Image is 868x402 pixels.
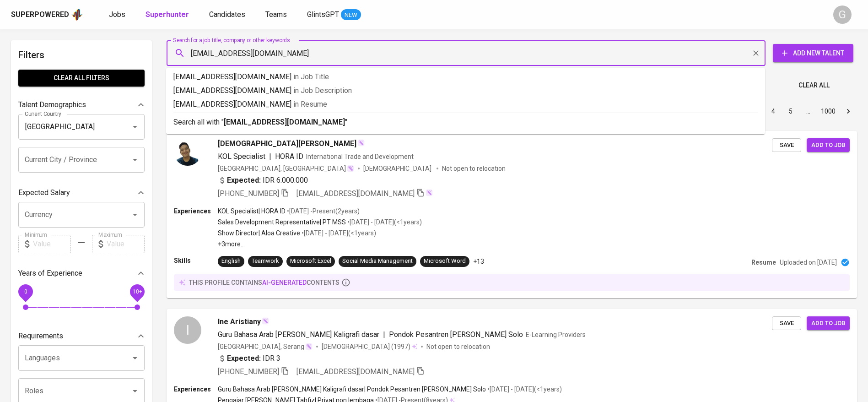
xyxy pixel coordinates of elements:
[132,288,142,294] span: 10+
[218,353,280,364] div: IDR 3
[218,385,486,394] p: Guru Bahasa Arab [PERSON_NAME] Kaligrafi dasar | Pondok Pesantren [PERSON_NAME] Solo
[11,8,83,22] a: Superpoweredapp logo
[218,316,261,327] span: Ine Aristiany
[473,257,484,266] p: +13
[173,117,758,128] p: Search all with " "
[107,235,145,253] input: Value
[341,11,361,20] span: NEW
[783,104,798,119] button: Go to page 5
[772,316,801,331] button: Save
[807,138,850,152] button: Add to job
[146,9,191,21] a: Superhunter
[218,189,279,198] span: [PHONE_NUMBER]
[357,139,365,147] img: magic_wand.svg
[109,9,127,21] a: Jobs
[342,257,413,266] div: Social Media Management
[18,331,63,342] p: Requirements
[751,258,776,267] p: Resume
[18,48,145,62] h6: Filters
[262,317,269,325] img: magic_wand.svg
[795,77,833,94] button: Clear All
[109,10,125,19] span: Jobs
[383,329,385,340] span: |
[146,10,189,19] b: Superhunter
[780,258,837,267] p: Uploaded on [DATE]
[18,327,145,345] div: Requirements
[426,342,490,351] p: Not open to relocation
[265,9,289,21] a: Teams
[300,228,376,238] p: • [DATE] - [DATE] ( <1 years )
[265,10,287,19] span: Teams
[218,330,379,339] span: Guru Bahasa Arab [PERSON_NAME] Kaligrafi dasar
[346,217,422,227] p: • [DATE] - [DATE] ( <1 years )
[780,48,846,59] span: Add New Talent
[811,318,845,329] span: Add to job
[218,206,286,216] p: KOL Specialist | HORA ID
[269,151,271,162] span: |
[173,71,758,82] p: [EMAIL_ADDRESS][DOMAIN_NAME]
[218,228,300,238] p: Show Director | Aloa Creative
[24,288,27,294] span: 0
[297,367,415,376] span: [EMAIL_ADDRESS][DOMAIN_NAME]
[218,175,308,186] div: IDR 6.000.000
[209,10,245,19] span: Candidates
[801,107,815,116] div: …
[218,239,422,249] p: +3 more ...
[218,152,265,161] span: KOL Specialist
[129,208,141,221] button: Open
[293,100,327,109] span: in Resume
[18,268,82,279] p: Years of Experience
[218,367,279,376] span: [PHONE_NUMBER]
[749,47,762,60] button: Clear
[209,9,247,21] a: Candidates
[173,85,758,96] p: [EMAIL_ADDRESS][DOMAIN_NAME]
[221,257,241,266] div: English
[297,189,415,198] span: [EMAIL_ADDRESS][DOMAIN_NAME]
[772,138,801,152] button: Save
[766,104,781,119] button: Go to page 4
[841,104,856,119] button: Go to next page
[18,96,145,114] div: Talent Demographics
[218,342,313,351] div: [GEOGRAPHIC_DATA], Serang
[363,164,433,173] span: [DEMOGRAPHIC_DATA]
[293,86,352,95] span: in Job Description
[305,343,313,350] img: magic_wand.svg
[71,8,83,22] img: app logo
[773,44,853,62] button: Add New Talent
[695,104,857,119] nav: pagination navigation
[11,10,69,20] div: Superpowered
[798,80,830,91] span: Clear All
[227,353,261,364] b: Expected:
[224,118,345,126] b: [EMAIL_ADDRESS][DOMAIN_NAME]
[18,70,145,87] button: Clear All filters
[442,164,506,173] p: Not open to relocation
[307,10,339,19] span: GlintsGPT
[776,140,797,151] span: Save
[129,385,141,397] button: Open
[129,153,141,166] button: Open
[18,187,70,198] p: Expected Salary
[275,152,303,161] span: HORA ID
[426,189,433,196] img: magic_wand.svg
[818,104,838,119] button: Go to page 1000
[290,257,331,266] div: Microsoft Excel
[174,206,218,216] p: Experiences
[129,120,141,133] button: Open
[218,164,354,173] div: [GEOGRAPHIC_DATA], [GEOGRAPHIC_DATA]
[227,175,261,186] b: Expected:
[189,278,340,287] p: this profile contains contents
[33,235,71,253] input: Value
[174,385,218,394] p: Experiences
[252,257,279,266] div: Teamwork
[293,72,329,81] span: in Job Title
[424,257,466,266] div: Microsoft Word
[486,385,562,394] p: • [DATE] - [DATE] ( <1 years )
[776,318,797,329] span: Save
[173,99,758,110] p: [EMAIL_ADDRESS][DOMAIN_NAME]
[389,330,523,339] span: Pondok Pesantren [PERSON_NAME] Solo
[262,279,307,286] span: AI-generated
[526,331,586,338] span: E-Learning Providers
[306,153,414,160] span: International Trade and Development
[26,72,137,84] span: Clear All filters
[218,138,356,149] span: [DEMOGRAPHIC_DATA][PERSON_NAME]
